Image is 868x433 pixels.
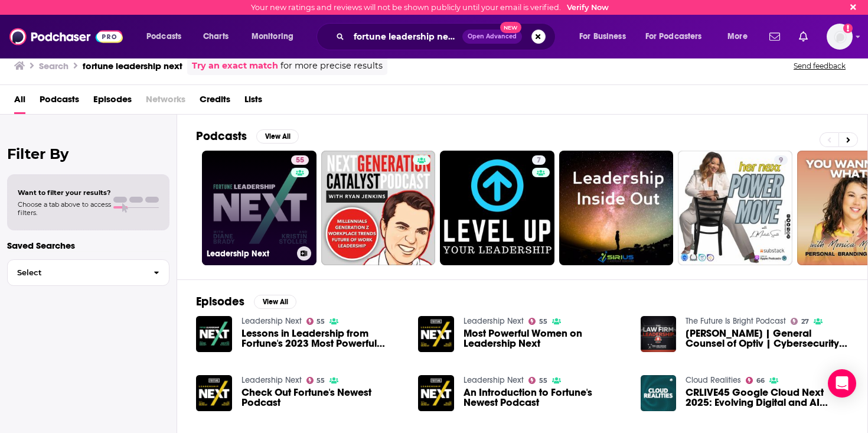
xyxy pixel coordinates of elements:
button: Open AdvancedNew [462,30,522,44]
span: CRLIVE45 Google Cloud Next 2025: Evolving Digital and AI Landscape for Fortune 500 companies with... [686,388,849,408]
span: Want to filter your results? [18,188,111,197]
span: For Podcasters [645,28,702,45]
img: An Introduction to Fortune's Newest Podcast [418,375,454,411]
a: 9 [678,151,792,265]
h2: Podcasts [196,129,247,144]
button: open menu [243,27,309,46]
a: Cloud Realities [686,375,741,385]
span: 7 [537,155,541,167]
span: for more precise results [280,59,383,73]
a: Leadership Next [242,316,302,326]
a: 55 [291,155,309,165]
span: 55 [316,378,325,383]
a: Lists [244,90,262,114]
a: Show notifications dropdown [794,27,812,47]
img: CRLIVE45 Google Cloud Next 2025: Evolving Digital and AI Landscape for Fortune 500 companies with... [641,375,677,411]
img: Podchaser - Follow, Share and Rate Podcasts [9,25,123,48]
span: Logged in as charlottestone [827,24,853,50]
div: Your new ratings and reviews will not be shown publicly until your email is verified. [251,3,609,12]
button: Send feedback [790,61,849,71]
a: Charts [195,27,236,46]
span: Charts [203,28,229,45]
a: Verify Now [567,3,609,12]
a: 55Leadership Next [202,151,316,265]
p: Saved Searches [7,240,169,251]
a: 27 [791,318,809,325]
h3: Search [39,60,68,71]
span: Podcasts [40,90,79,114]
a: 55 [528,377,547,384]
span: 55 [316,319,325,324]
a: Bill Croutch | General Counsel of Optiv | Cybersecurity & the Fortune 100 | The Next 5-10 Years |... [686,328,849,349]
span: 9 [779,155,783,167]
span: New [500,22,521,33]
span: 55 [296,155,304,167]
a: 7 [532,155,546,165]
img: Most Powerful Women on Leadership Next [418,316,454,352]
h3: Leadership Next [207,249,292,259]
span: Monitoring [252,28,293,45]
button: open menu [719,27,762,46]
span: Podcasts [146,28,181,45]
svg: Email not verified [843,24,853,33]
div: Open Intercom Messenger [828,369,856,398]
span: For Business [579,28,626,45]
span: Open Advanced [468,34,517,40]
a: Lessons in Leadership from Fortune's 2023 Most Powerful Women Summit [242,328,404,349]
a: An Introduction to Fortune's Newest Podcast [464,388,626,408]
button: open menu [571,27,641,46]
button: open menu [138,27,197,46]
a: Check Out Fortune's Newest Podcast [242,388,404,408]
span: 66 [756,378,765,383]
img: Bill Croutch | General Counsel of Optiv | Cybersecurity & the Fortune 100 | The Next 5-10 Years |... [641,316,677,352]
span: [PERSON_NAME] | General Counsel of Optiv | Cybersecurity & the Fortune 100 | The Next 5-10 Years ... [686,328,849,349]
a: Show notifications dropdown [765,27,785,47]
a: Leadership Next [242,375,302,385]
button: open menu [638,27,719,46]
span: Choose a tab above to access filters. [18,200,111,217]
h2: Filter By [7,145,169,162]
a: 55 [306,318,325,325]
span: Select [8,269,144,276]
a: The Future Is Bright Podcast [686,316,786,326]
a: Leadership Next [464,375,524,385]
a: 7 [440,151,554,265]
a: 55 [528,318,547,325]
span: Networks [146,90,185,114]
a: Credits [200,90,230,114]
img: Lessons in Leadership from Fortune's 2023 Most Powerful Women Summit [196,316,232,352]
div: Search podcasts, credits, & more... [328,23,567,50]
span: 55 [539,319,547,324]
a: Try an exact match [192,59,278,73]
button: Select [7,259,169,286]
a: 66 [746,377,765,384]
a: 9 [774,155,788,165]
a: Most Powerful Women on Leadership Next [464,328,626,349]
h3: fortune leadership next [83,60,182,71]
img: User Profile [827,24,853,50]
a: All [14,90,25,114]
span: 55 [539,378,547,383]
span: 27 [801,319,809,324]
h2: Episodes [196,294,244,309]
img: Check Out Fortune's Newest Podcast [196,375,232,411]
a: PodcastsView All [196,129,299,144]
a: Episodes [93,90,132,114]
button: View All [256,129,299,144]
span: More [727,28,748,45]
